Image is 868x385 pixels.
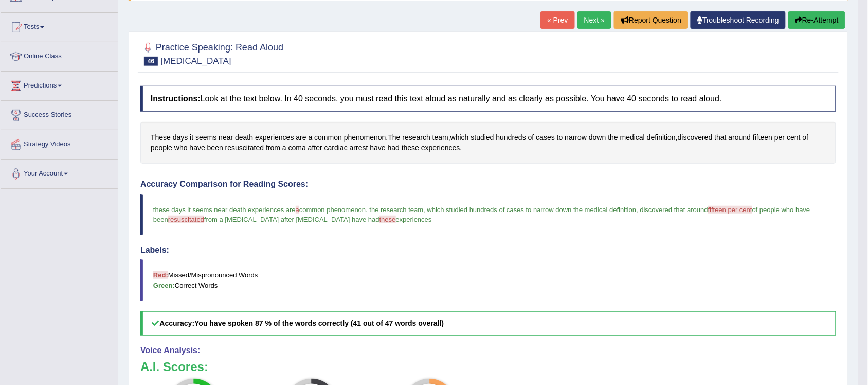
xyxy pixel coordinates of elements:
small: [MEDICAL_DATA] [160,56,231,66]
span: Click to see word definition [195,132,216,143]
span: Click to see word definition [803,132,809,143]
span: Click to see word definition [402,143,419,153]
a: Troubleshoot Recording [691,11,786,29]
button: Re-Attempt [788,11,845,29]
a: Predictions [1,72,118,97]
span: Click to see word definition [282,143,286,153]
span: . [366,206,368,214]
a: « Prev [540,11,574,29]
h4: Look at the text below. In 40 seconds, you must read this text aloud as naturally and as clearly ... [140,86,836,112]
span: experiences [396,216,432,223]
span: Click to see word definition [255,132,294,143]
span: Click to see word definition [219,132,233,143]
span: Click to see word definition [151,143,172,153]
span: Click to see word definition [314,132,342,143]
span: Click to see word definition [225,143,264,153]
span: these days it seems near death experiences are [153,206,296,214]
span: Click to see word definition [608,132,618,143]
span: Click to see word definition [173,132,188,143]
span: Click to see word definition [403,132,430,143]
span: Click to see word definition [753,132,772,143]
a: Tests [1,13,118,39]
span: Click to see word definition [450,132,469,143]
blockquote: Missed/Mispronounced Words Correct Words [140,259,836,301]
span: fifteen per cent [708,206,752,214]
b: Green: [153,282,175,289]
span: Click to see word definition [388,143,400,153]
span: Click to see word definition [565,132,587,143]
span: Click to see word definition [647,132,676,143]
span: Click to see word definition [174,143,188,153]
span: of people who have been [153,206,812,223]
span: Click to see word definition [471,132,494,143]
span: Click to see word definition [536,132,555,143]
span: Click to see word definition [370,143,386,153]
span: Click to see word definition [715,132,727,143]
span: Click to see word definition [589,132,606,143]
span: Click to see word definition [344,132,386,143]
b: You have spoken 87 % of the words correctly (41 out of 47 words overall) [194,319,444,327]
span: which studied hundreds of cases to narrow down the medical definition [427,206,637,214]
span: a [296,206,299,214]
span: Click to see word definition [296,132,306,143]
span: Click to see word definition [288,143,306,153]
span: Click to see word definition [421,143,460,153]
span: Click to see word definition [207,143,223,153]
b: A.I. Scores: [140,360,208,374]
h4: Labels: [140,246,836,255]
span: , [637,206,639,214]
span: Click to see word definition [266,143,280,153]
a: Online Class [1,42,118,68]
span: Click to see word definition [557,132,563,143]
span: Click to see word definition [774,132,785,143]
h5: Accuracy: [140,311,836,336]
span: Click to see word definition [388,132,401,143]
span: these [379,216,396,223]
span: Click to see word definition [729,132,751,143]
span: Click to see word definition [190,132,193,143]
a: Next » [577,11,611,29]
h4: Voice Analysis: [140,346,836,355]
span: Click to see word definition [308,143,322,153]
span: Click to see word definition [324,143,348,153]
h4: Accuracy Comparison for Reading Scores: [140,180,836,189]
span: Click to see word definition [432,132,448,143]
span: Click to see word definition [787,132,801,143]
a: Success Stories [1,101,118,127]
button: Report Question [614,11,688,29]
span: resuscitated [168,216,204,223]
span: Click to see word definition [235,132,253,143]
span: Click to see word definition [528,132,534,143]
span: the research team [370,206,424,214]
span: 46 [144,57,158,66]
span: discovered that around [640,206,708,214]
span: Click to see word definition [190,143,205,153]
h2: Practice Speaking: Read Aloud [140,40,283,66]
span: , [423,206,425,214]
div: . , , . [140,122,836,164]
b: Instructions: [151,94,201,103]
span: common phenomenon [299,206,366,214]
span: Click to see word definition [350,143,368,153]
b: Red: [153,271,168,279]
span: Click to see word definition [496,132,526,143]
a: Strategy Videos [1,130,118,156]
span: from a [MEDICAL_DATA] after [MEDICAL_DATA] have had [204,216,379,223]
a: Your Account [1,160,118,185]
span: Click to see word definition [678,132,713,143]
span: Click to see word definition [620,132,645,143]
span: Click to see word definition [151,132,171,143]
span: Click to see word definition [309,132,313,143]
